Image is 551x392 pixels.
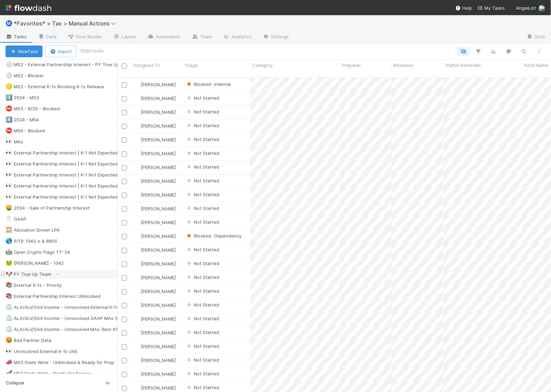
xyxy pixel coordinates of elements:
input: Toggle Row Selected [122,165,127,170]
span: Not Started [186,302,219,308]
img: avatar_d45d11ee-0024-4901-936f-9df0a9cc3b4e.png [134,220,140,225]
div: Not Started [186,301,219,308]
input: Toggle Row Selected [122,234,127,239]
img: avatar_66854b90-094e-431f-b713-6ac88429a2b8.png [134,82,140,87]
span: AngelList [516,5,536,11]
span: ⚪ [6,61,12,67]
div: MS3 - 8/29 - Blocked [6,104,60,113]
span: Not Started [186,219,219,225]
div: MS2 - Blocker [6,71,44,80]
img: avatar_e41e7ae5-e7d9-4d8d-9f56-31b0d7a2f4fd.png [134,96,140,101]
img: avatar_d45d11ee-0024-4901-936f-9df0a9cc3b4e.png [134,358,140,363]
img: avatar_711f55b7-5a46-40da-996f-bc93b6b86381.png [539,5,545,12]
span: *Favorites* > Tax > Manual Actions [14,20,119,27]
input: Toggle All Rows Selected [122,63,127,69]
span: [PERSON_NAME] [141,261,176,267]
div: ALA/ALV/SAX Income - Unresolved MAs (Non K1 or GAAP) (Due 7/23) [6,325,163,334]
input: Toggle Row Selected [122,275,127,281]
div: MS4 - Blocked [6,127,45,135]
a: Data [32,32,62,43]
div: [PERSON_NAME] [134,178,176,184]
span: ⛔ [6,128,12,133]
div: Not Started [186,205,219,212]
div: External Partnership Interest | K-1 Not Expected | Entity Wont Issue [6,160,159,168]
img: avatar_e41e7ae5-e7d9-4d8d-9f56-31b0d7a2f4fd.png [134,178,140,184]
img: avatar_d45d11ee-0024-4901-936f-9df0a9cc3b4e.png [134,371,140,377]
div: [PERSON_NAME] [134,109,176,115]
span: 🤑 [6,205,12,211]
span: 👀 [6,161,12,167]
div: Not Started [186,274,219,281]
div: [PERSON_NAME] [134,329,176,336]
img: avatar_cfa6ccaa-c7d9-46b3-b608-2ec56ecf97ad.png [134,289,140,294]
div: External Partnership Interest | K-1 Not Expected | Taxed As Changed [6,149,164,157]
div: MS3 State Work - Unblocked & Ready for Prep [6,358,114,367]
div: MS2 - External K-1s Blocking K-1s Release [6,82,104,91]
div: [PERSON_NAME] [134,247,176,253]
img: avatar_66854b90-094e-431f-b713-6ac88429a2b8.png [134,344,140,349]
div: Not Started [186,329,219,336]
div: [PERSON_NAME] [134,150,176,157]
div: External Partnership Interest Unblocked [6,292,100,301]
div: [PERSON_NAME] [134,122,176,129]
span: Blocked- Dependency [186,233,242,239]
span: [PERSON_NAME] [141,275,176,280]
span: [PERSON_NAME] [141,233,176,239]
div: Not Started [186,94,219,101]
div: MS3 State Work - Ready for Review [6,369,91,378]
span: 🐶 [6,271,12,277]
div: [PERSON_NAME] [134,343,176,350]
input: Toggle Row Selected [122,207,127,212]
a: Flow Builder [62,32,108,43]
span: Not Started [186,137,219,142]
img: avatar_66854b90-094e-431f-b713-6ac88429a2b8.png [134,247,140,253]
span: [PERSON_NAME] [141,344,176,349]
a: Settings [257,32,295,43]
span: Not Started [186,109,219,114]
span: 👀 [6,172,12,178]
img: avatar_d45d11ee-0024-4901-936f-9df0a9cc3b4e.png [134,316,140,322]
input: Toggle Row Selected [122,303,127,308]
span: 👀 [6,194,12,200]
span: 👀 [6,139,12,144]
span: Not Started [186,274,219,280]
span: 🤖 [6,249,12,255]
div: 6/13: 1042-s & 8805 [6,237,57,245]
div: Not Started [186,122,219,129]
div: External Partnership Interest | K-1 Not Expected | Asset Previously Filed Final [6,171,180,179]
span: Flow Builder [68,33,102,40]
div: [PERSON_NAME] [134,164,176,171]
img: avatar_cfa6ccaa-c7d9-46b3-b608-2ec56ecf97ad.png [134,109,140,115]
img: avatar_cfa6ccaa-c7d9-46b3-b608-2ec56ecf97ad.png [134,164,140,170]
input: Toggle Row Selected [122,262,127,267]
div: External K-1s - Priority [6,281,62,290]
span: Not Started [186,178,219,183]
div: Bad Partner Data [6,336,51,345]
div: 2024 - MS3 [6,93,39,102]
input: Toggle Row Selected [122,124,127,129]
div: [PERSON_NAME] [134,205,176,212]
div: MAs [6,138,23,146]
input: Toggle Row Selected [122,289,127,294]
input: Toggle Row Selected [122,82,127,88]
img: avatar_e41e7ae5-e7d9-4d8d-9f56-31b0d7a2f4fd.png [134,261,140,267]
span: 📚 [6,293,12,299]
span: 👀 [6,183,12,189]
a: Automation [142,32,186,43]
input: Toggle Row Selected [122,386,127,391]
input: Toggle Row Selected [122,110,127,115]
div: [PERSON_NAME] [134,81,176,88]
span: Fund Name [524,62,548,69]
span: Not Started [186,123,219,128]
div: GAAP [6,215,26,223]
div: [PERSON_NAME] [134,274,176,281]
span: 🚀 [6,370,12,376]
a: Analytics [218,32,257,43]
span: Preparer [342,62,361,69]
div: Not Started [186,343,219,350]
div: Not Started [186,315,219,322]
div: PY True Up Team [6,270,51,279]
div: 2024 - Sale of Partnership Interest [6,204,90,212]
span: 🧮 [6,227,12,233]
input: Toggle Row Selected [122,358,127,363]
